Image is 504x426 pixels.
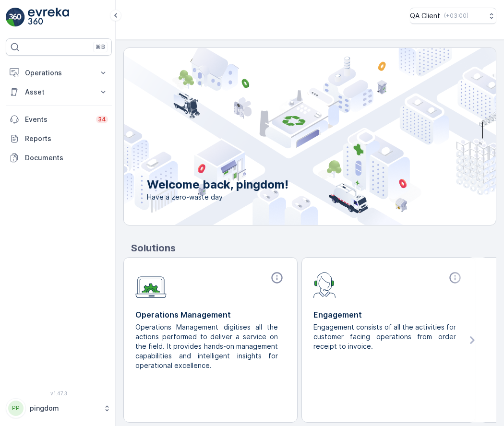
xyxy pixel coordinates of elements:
a: Reports [6,129,112,148]
p: 34 [98,116,106,123]
img: logo_light-DOdMpM7g.png [28,8,69,27]
p: Operations [25,68,93,78]
img: module-icon [313,271,336,298]
p: Events [25,115,90,124]
img: logo [6,8,25,27]
p: pingdom [30,403,98,413]
span: Have a zero-waste day [147,192,288,202]
button: Operations [6,63,112,83]
p: ( +03:00 ) [444,12,468,20]
p: Welcome back, pingdom! [147,177,288,192]
p: Asset [25,87,93,97]
img: module-icon [135,271,167,298]
div: PP [8,401,24,416]
p: Reports [25,134,108,143]
a: Events34 [6,110,112,129]
p: Operations Management digitises all the actions performed to deliver a service on the field. It p... [135,322,278,370]
button: PPpingdom [6,398,112,418]
p: Engagement [313,309,464,320]
img: city illustration [81,48,496,225]
p: Solutions [131,241,496,255]
a: Documents [6,148,112,167]
button: Asset [6,83,112,102]
p: ⌘B [96,43,105,51]
span: v 1.47.3 [6,390,112,396]
p: Engagement consists of all the activities for customer facing operations from order receipt to in... [313,322,456,351]
p: Documents [25,153,108,163]
button: QA Client(+03:00) [410,8,496,24]
p: Operations Management [135,309,286,320]
p: QA Client [410,11,440,21]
